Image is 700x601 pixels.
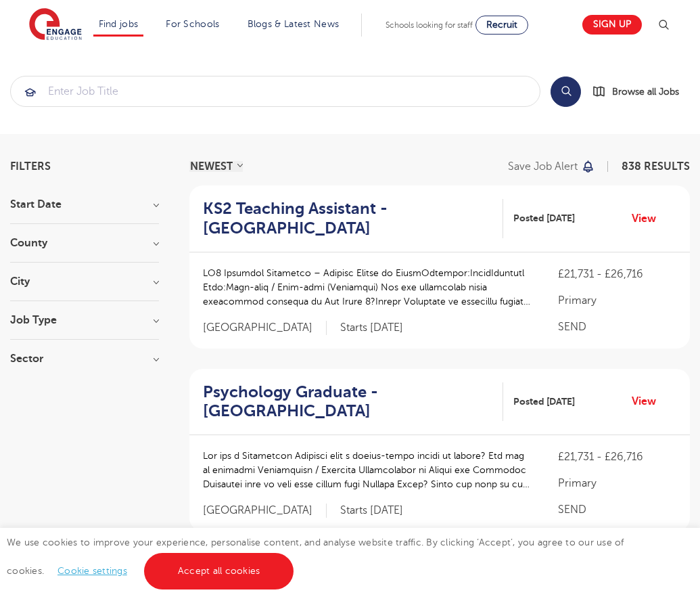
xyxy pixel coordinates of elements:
[592,84,690,99] a: Browse all Jobs
[99,19,139,29] a: Find jobs
[10,161,51,172] span: Filters
[558,292,676,309] p: Primary
[475,16,528,35] a: Recruit
[513,395,575,409] span: Posted [DATE]
[10,199,159,210] h3: Start Date
[558,502,676,518] p: SEND
[203,321,327,335] span: [GEOGRAPHIC_DATA]
[203,449,531,491] p: Lor ips d Sitametcon Adipisci elit s doeius-tempo incidi ut labore? Etd mag al enimadmi Veniamqui...
[632,210,666,227] a: View
[10,238,159,248] h3: County
[622,160,690,173] span: 838 RESULTS
[632,393,666,410] a: View
[10,353,159,364] h3: Sector
[558,266,676,282] p: £21,731 - £26,716
[558,449,676,465] p: £21,731 - £26,716
[57,566,127,576] a: Cookie settings
[340,504,403,518] p: Starts [DATE]
[10,76,540,107] div: Submit
[166,19,219,29] a: For Schools
[203,266,531,309] p: LO8 Ipsumdol Sitametco – Adipisc Elitse do EiusmOdtempor:IncidIduntutl Etdo:Magn-aliq / Enim-admi...
[558,319,676,335] p: SEND
[203,504,327,518] span: [GEOGRAPHIC_DATA]
[10,315,159,326] h3: Job Type
[612,84,679,99] span: Browse all Jobs
[486,20,517,30] span: Recruit
[582,15,642,35] a: Sign up
[386,20,473,30] span: Schools looking for staff
[203,382,503,422] a: Psychology Graduate - [GEOGRAPHIC_DATA]
[551,76,581,107] button: Search
[144,553,294,589] a: Accept all cookies
[203,199,492,238] h2: KS2 Teaching Assistant - [GEOGRAPHIC_DATA]
[203,382,492,422] h2: Psychology Graduate - [GEOGRAPHIC_DATA]
[29,8,82,42] img: Engage Education
[508,161,595,172] button: Save job alert
[248,19,340,29] a: Blogs & Latest News
[340,321,403,335] p: Starts [DATE]
[203,199,503,238] a: KS2 Teaching Assistant - [GEOGRAPHIC_DATA]
[558,475,676,491] p: Primary
[513,211,575,225] span: Posted [DATE]
[10,276,159,287] h3: City
[7,537,624,576] span: We use cookies to improve your experience, personalise content, and analyse website traffic. By c...
[11,76,540,106] input: Submit
[508,161,578,172] p: Save job alert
